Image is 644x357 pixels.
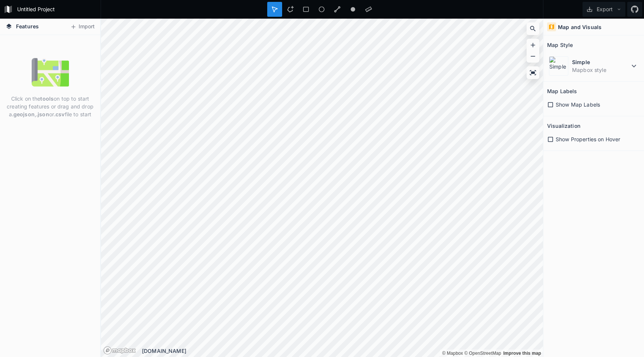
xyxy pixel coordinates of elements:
p: Click on the on top to start creating features or drag and drop a , or file to start [6,95,95,118]
img: Simple [549,56,568,76]
h2: Map Labels [547,85,577,97]
dt: Simple [572,58,629,66]
h4: Map and Visuals [558,23,602,31]
span: Show Map Labels [556,101,600,108]
a: OpenStreetMap [464,351,501,356]
button: Export [583,2,625,17]
strong: .json [36,111,49,117]
a: Mapbox [442,351,463,356]
a: Mapbox logo [103,346,136,355]
h2: Map Style [547,39,573,51]
a: Map feedback [503,351,541,356]
strong: .geojson [12,111,35,117]
button: Import [66,21,98,33]
strong: .csv [54,111,65,117]
span: Features [16,22,39,30]
strong: tools [40,95,54,102]
dd: Mapbox style [572,66,629,74]
img: empty [32,54,69,91]
div: [DOMAIN_NAME] [142,347,543,355]
span: Show Properties on Hover [556,135,620,143]
h2: Visualization [547,120,580,132]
